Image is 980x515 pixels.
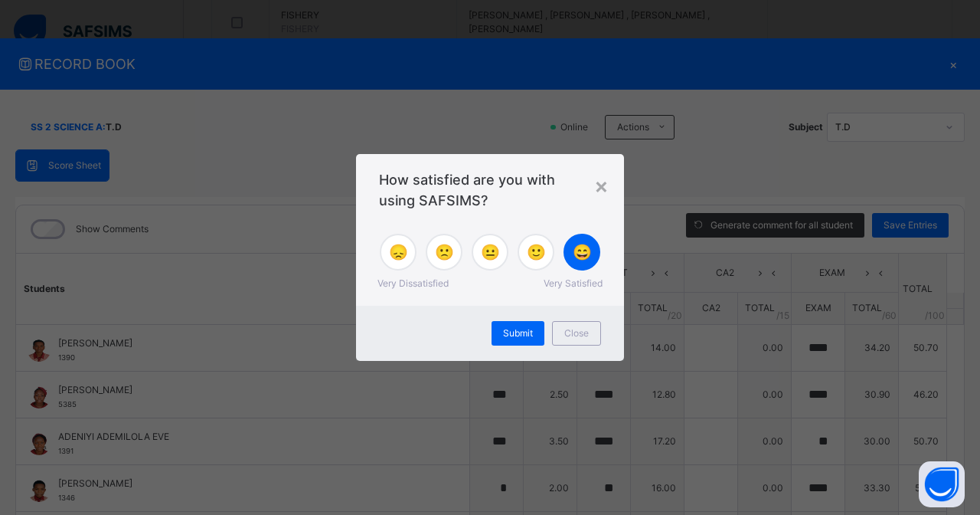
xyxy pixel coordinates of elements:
[503,326,533,340] span: Submit
[435,241,454,264] span: 🙁
[573,241,592,264] span: 😄
[527,241,546,264] span: 🙂
[379,169,601,211] span: How satisfied are you with using SAFSIMS?
[481,241,500,264] span: 😐
[544,277,603,290] span: Very Satisfied
[564,326,589,340] span: Close
[919,461,965,507] button: Open asap
[594,169,609,202] div: ×
[389,241,408,264] span: 😞
[377,277,449,290] span: Very Dissatisfied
